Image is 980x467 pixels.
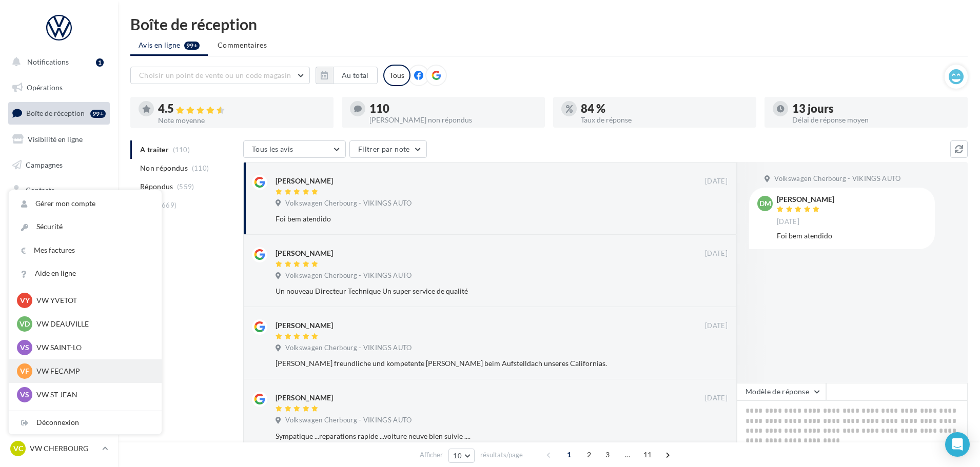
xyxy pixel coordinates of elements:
[36,390,149,400] p: VW ST JEAN
[369,103,537,114] div: 110
[777,217,799,227] span: [DATE]
[285,199,411,208] span: Volkswagen Cherbourg - VIKINGS AUTO
[777,196,834,203] div: [PERSON_NAME]
[453,452,462,460] span: 10
[140,163,188,173] span: Non répondus
[26,186,54,194] span: Contacts
[276,431,661,441] div: Sympatique ...reparations rapide ...voiture neuve bien suivie ....
[9,262,162,285] a: Aide en ligne
[9,215,162,238] a: Sécurité
[581,116,748,124] div: Taux de réponse
[160,201,177,209] span: (669)
[369,116,537,124] div: [PERSON_NAME] non répondus
[218,40,267,50] span: Commentaires
[383,65,410,86] div: Tous
[581,446,597,463] span: 2
[276,286,661,296] div: Un nouveau Directeur Technique Un super service de qualité
[243,140,346,158] button: Tous les avis
[276,393,333,403] div: [PERSON_NAME]
[6,231,112,252] a: Calendrier
[27,57,69,66] span: Notifications
[420,450,443,460] span: Afficher
[6,290,112,320] a: Campagnes DataOnDemand
[561,446,577,463] span: 1
[192,164,209,172] span: (110)
[20,342,29,353] span: VS
[448,449,475,463] button: 10
[36,366,149,376] p: VW FECAMP
[13,443,23,454] span: VC
[333,67,378,84] button: Au total
[737,383,826,400] button: Modèle de réponse
[285,343,411,353] span: Volkswagen Cherbourg - VIKINGS AUTO
[36,342,149,353] p: VW SAINT-LO
[9,239,162,262] a: Mes factures
[276,248,333,258] div: [PERSON_NAME]
[792,103,959,114] div: 13 jours
[6,205,112,227] a: Médiathèque
[480,450,523,460] span: résultats/page
[6,129,112,150] a: Visibilité en ligne
[130,67,310,84] button: Choisir un point de vente ou un code magasin
[252,145,293,153] span: Tous les avis
[316,67,378,84] button: Au total
[639,446,656,463] span: 11
[945,432,970,457] div: Open Intercom Messenger
[276,176,333,186] div: [PERSON_NAME]
[599,446,616,463] span: 3
[26,160,63,169] span: Campagnes
[90,110,106,118] div: 99+
[6,51,108,73] button: Notifications 1
[285,271,411,280] span: Volkswagen Cherbourg - VIKINGS AUTO
[792,116,959,124] div: Délai de réponse moyen
[581,103,748,114] div: 84 %
[8,439,110,458] a: VC VW CHERBOURG
[705,177,728,186] span: [DATE]
[6,179,112,201] a: Contacts
[619,446,636,463] span: ...
[20,366,29,376] span: VF
[6,77,112,98] a: Opérations
[349,140,427,158] button: Filtrer par note
[139,71,291,79] span: Choisir un point de vente ou un code magasin
[28,135,83,144] span: Visibilité en ligne
[705,321,728,331] span: [DATE]
[26,109,85,117] span: Boîte de réception
[9,192,162,215] a: Gérer mon compte
[777,231,927,241] div: Foi bem atendido
[158,103,325,115] div: 4.5
[6,256,112,286] a: PLV et print personnalisable
[30,443,98,454] p: VW CHERBOURG
[705,394,728,403] span: [DATE]
[6,154,112,176] a: Campagnes
[140,181,173,192] span: Répondus
[36,319,149,329] p: VW DEAUVILLE
[759,198,771,209] span: DM
[158,117,325,124] div: Note moyenne
[177,182,194,191] span: (559)
[130,16,968,32] div: Boîte de réception
[276,320,333,331] div: [PERSON_NAME]
[276,358,661,369] div: [PERSON_NAME] freundliche und kompetente [PERSON_NAME] beim Aufstelldach unseres Californias.
[6,102,112,124] a: Boîte de réception99+
[705,249,728,258] span: [DATE]
[9,411,162,434] div: Déconnexion
[27,83,63,92] span: Opérations
[276,214,661,224] div: Foi bem atendido
[36,295,149,306] p: VW YVETOT
[19,319,30,329] span: VD
[774,174,900,184] span: Volkswagen Cherbourg - VIKINGS AUTO
[96,58,104,67] div: 1
[285,416,411,425] span: Volkswagen Cherbourg - VIKINGS AUTO
[20,295,30,306] span: VY
[20,390,29,400] span: VS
